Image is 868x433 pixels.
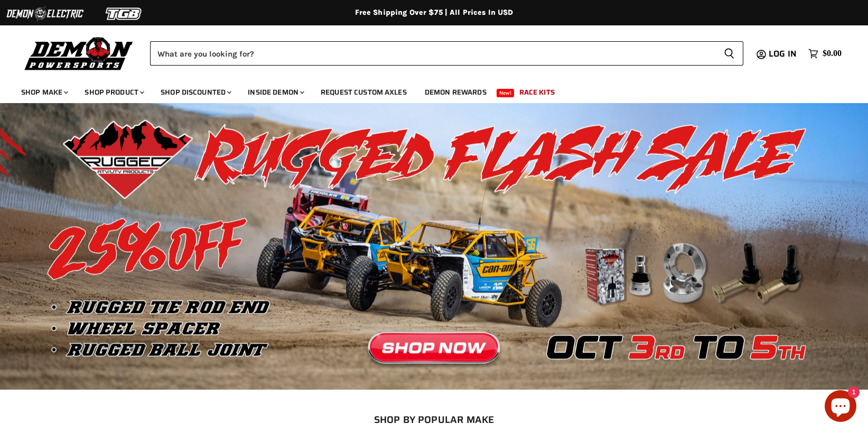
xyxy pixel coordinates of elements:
[77,81,151,103] a: Shop Product
[417,81,494,103] a: Demon Rewards
[21,34,137,72] img: Demon Powersports
[715,41,743,66] button: Search
[12,8,857,17] div: Free Shipping Over $75 | All Prices In USD
[24,414,844,425] h2: SHOP BY POPULAR MAKE
[150,41,743,66] form: Product
[823,49,842,59] span: $0.00
[313,81,415,103] a: Request Custom Axles
[150,41,715,66] input: Search
[497,89,515,97] span: New!
[85,4,164,24] img: TGB Logo 2
[5,4,85,24] img: Demon Electric Logo 2
[769,47,797,60] span: Log in
[13,81,74,103] a: Shop Make
[13,77,839,103] ul: Main menu
[764,49,803,59] a: Log in
[153,81,238,103] a: Shop Discounted
[803,46,847,61] a: $0.00
[240,81,311,103] a: Inside Demon
[822,390,860,425] inbox-online-store-chat: Shopify online store chat
[511,81,563,103] a: Race Kits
